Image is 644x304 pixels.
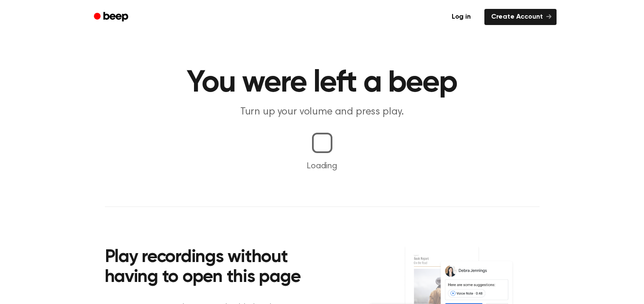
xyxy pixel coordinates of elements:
p: Loading [10,160,634,173]
a: Beep [88,9,136,25]
a: Log in [443,7,479,27]
h2: Play recordings without having to open this page [105,248,334,288]
h1: You were left a beep [105,68,540,98]
a: Create Account [484,9,557,25]
p: Turn up your volume and press play. [159,105,485,119]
